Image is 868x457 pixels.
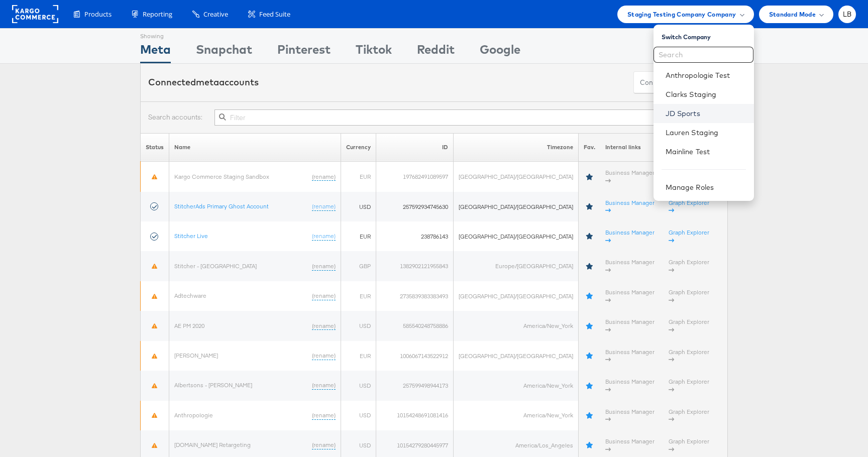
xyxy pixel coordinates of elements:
a: (rename) [312,202,336,211]
a: [DOMAIN_NAME] Retargeting [174,441,251,448]
td: EUR [341,221,376,251]
a: Business Manager [605,437,655,453]
a: [PERSON_NAME] [174,352,218,359]
div: Snapchat [196,41,252,63]
td: 585540248758886 [376,311,454,340]
th: Currency [341,133,376,162]
td: [GEOGRAPHIC_DATA]/[GEOGRAPHIC_DATA] [454,341,579,371]
td: Europe/[GEOGRAPHIC_DATA] [454,251,579,281]
td: EUR [341,162,376,192]
a: Anthropologie [174,411,213,419]
a: Kargo Commerce Staging Sandbox [174,173,269,180]
a: Business Manager [605,199,655,214]
a: Stitcher Live [174,232,208,240]
a: JD Sports [666,108,746,119]
button: ConnectmetaAccounts [633,71,720,94]
a: Mainline Test [666,147,746,157]
a: Stitcher - [GEOGRAPHIC_DATA] [174,262,257,270]
span: Creative [203,10,228,19]
th: Status [141,133,169,162]
th: Timezone [454,133,579,162]
div: Pinterest [277,41,331,63]
td: USD [341,311,376,340]
td: 257592934745630 [376,192,454,221]
span: Reporting [143,10,172,19]
a: Business Manager [605,228,655,244]
a: (rename) [312,262,336,271]
a: Business Manager [605,408,655,423]
td: USD [341,401,376,430]
a: Business Manager [605,169,655,184]
a: AE PM 2020 [174,322,204,329]
div: Google [480,41,520,63]
div: Switch Company [662,29,754,41]
td: 1006067143522912 [376,341,454,371]
div: Reddit [417,41,455,63]
th: ID [376,133,454,162]
div: Tiktok [356,41,392,63]
div: Meta [140,41,171,63]
td: 238786143 [376,221,454,251]
a: Graph Explorer [669,318,709,333]
td: USD [341,371,376,400]
td: [GEOGRAPHIC_DATA]/[GEOGRAPHIC_DATA] [454,192,579,221]
input: Filter [214,109,720,126]
span: LB [843,11,852,18]
input: Search [654,47,753,63]
td: [GEOGRAPHIC_DATA]/[GEOGRAPHIC_DATA] [454,221,579,251]
a: Lauren Staging [666,128,746,138]
td: 257599498944173 [376,371,454,400]
a: Graph Explorer [669,258,709,274]
td: USD [341,192,376,221]
a: (rename) [312,322,336,330]
td: America/New_York [454,371,579,400]
td: 2735839383383493 [376,281,454,311]
a: Business Manager [605,288,655,304]
a: (rename) [312,173,336,181]
a: Albertsons - [PERSON_NAME] [174,381,252,389]
span: Staging Testing Company Company [627,9,736,20]
td: EUR [341,341,376,371]
span: Standard Mode [769,9,816,20]
td: [GEOGRAPHIC_DATA]/[GEOGRAPHIC_DATA] [454,281,579,311]
td: America/New_York [454,311,579,340]
div: Showing [140,29,171,41]
td: [GEOGRAPHIC_DATA]/[GEOGRAPHIC_DATA] [454,162,579,192]
a: (rename) [312,381,336,390]
a: StitcherAds Primary Ghost Account [174,202,269,210]
td: GBP [341,251,376,281]
div: Connected accounts [148,76,259,89]
a: Graph Explorer [669,288,709,304]
a: (rename) [312,441,336,449]
td: 1382902121955843 [376,251,454,281]
span: meta [196,76,219,88]
span: Feed Suite [259,10,290,19]
td: America/New_York [454,401,579,430]
a: Business Manager [605,348,655,364]
a: (rename) [312,232,336,241]
a: Manage Roles [666,183,714,192]
th: Name [169,133,341,162]
a: Graph Explorer [669,408,709,423]
a: Graph Explorer [669,437,709,453]
a: Clarks Staging [666,89,746,99]
a: (rename) [312,292,336,300]
a: Graph Explorer [669,228,709,244]
a: Graph Explorer [669,378,709,393]
a: Graph Explorer [669,348,709,364]
a: Business Manager [605,258,655,274]
span: Products [84,10,112,19]
a: Anthropologie Test [666,70,746,80]
a: Graph Explorer [669,199,709,214]
td: EUR [341,281,376,311]
td: 10154248691081416 [376,401,454,430]
a: Business Manager [605,378,655,393]
a: Business Manager [605,318,655,333]
a: Adtechware [174,292,206,299]
td: 197682491089597 [376,162,454,192]
a: (rename) [312,352,336,360]
a: (rename) [312,411,336,420]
